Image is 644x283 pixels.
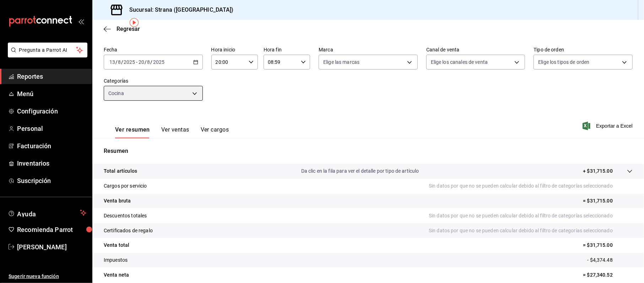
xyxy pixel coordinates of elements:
[118,59,121,65] input: --
[17,176,86,185] span: Suscripción
[583,271,633,279] p: = $27,340.52
[138,59,145,65] input: --
[104,256,128,264] p: Impuestos
[323,59,359,66] span: Elige las marcas
[534,48,633,52] label: Tipo de orden
[117,26,140,32] span: Regresar
[8,43,87,57] button: Pregunta a Parrot AI
[17,141,86,151] span: Facturación
[9,273,86,280] span: Sugerir nueva función
[426,48,525,52] label: Canal de venta
[583,242,633,249] p: = $31,715.00
[211,48,258,52] label: Hora inicio
[104,182,147,190] p: Cargos por servicio
[17,242,86,252] span: [PERSON_NAME]
[153,59,165,65] input: ----
[19,46,76,54] span: Pregunta a Parrot AI
[538,59,589,66] span: Elige los tipos de orden
[104,167,137,175] p: Total artículos
[123,59,135,65] input: ----
[104,271,129,279] p: Venta neta
[319,48,418,52] label: Marca
[104,48,203,52] label: Fecha
[147,59,151,65] input: --
[104,242,129,249] p: Venta total
[104,227,153,234] p: Certificados de regalo
[130,18,139,27] img: Tooltip marker
[104,147,633,155] p: Resumen
[431,59,488,66] span: Elige los canales de venta
[17,209,77,217] span: Ayuda
[584,122,633,130] button: Exportar a Excel
[588,256,633,264] p: - $4,374.48
[104,197,131,205] p: Venta bruta
[17,159,86,168] span: Inventarios
[78,18,84,24] button: open_drawer_menu
[17,106,86,116] span: Configuración
[115,126,150,138] button: Ver resumen
[104,212,147,220] p: Descuentos totales
[17,89,86,99] span: Menú
[17,72,86,81] span: Reportes
[17,124,86,133] span: Personal
[115,126,229,138] div: navigation tabs
[161,126,189,138] button: Ver ventas
[121,59,123,65] span: /
[151,59,153,65] span: /
[108,90,124,97] span: Cocina
[124,6,234,14] h3: Sucursal: Strana ([GEOGRAPHIC_DATA])
[5,51,87,59] a: Pregunta a Parrot AI
[104,26,140,32] button: Regresar
[583,197,633,205] p: = $31,715.00
[429,182,633,190] p: Sin datos por que no se pueden calcular debido al filtro de categorías seleccionado
[136,59,137,65] span: -
[145,59,147,65] span: /
[104,79,203,84] label: Categorías
[583,167,613,175] p: + $31,715.00
[17,225,86,234] span: Recomienda Parrot
[429,212,633,220] p: Sin datos por que no se pueden calcular debido al filtro de categorías seleccionado
[109,59,115,65] input: --
[201,126,229,138] button: Ver cargos
[301,167,419,175] p: Da clic en la fila para ver el detalle por tipo de artículo
[429,227,633,234] p: Sin datos por que no se pueden calcular debido al filtro de categorías seleccionado
[264,48,310,52] label: Hora fin
[115,59,118,65] span: /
